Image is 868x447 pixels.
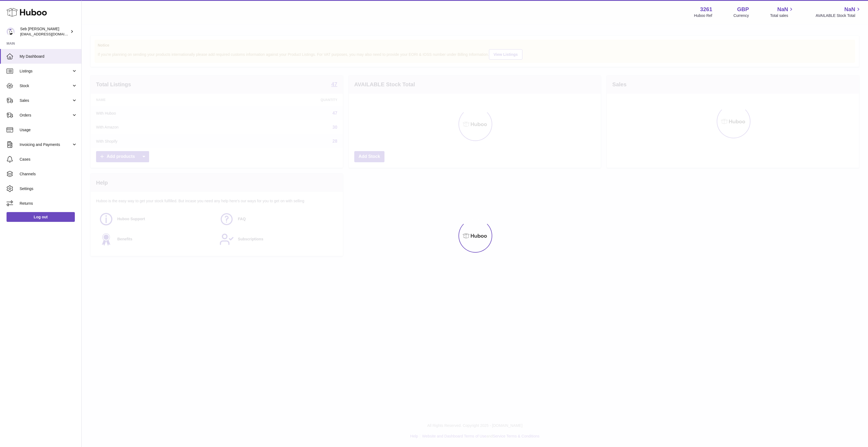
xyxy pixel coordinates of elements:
span: [EMAIL_ADDRESS][DOMAIN_NAME] [20,32,80,36]
a: NaN AVAILABLE Stock Total [815,6,861,18]
span: Settings [20,186,77,191]
strong: 3261 [700,6,712,13]
span: NaN [844,6,855,13]
span: My Dashboard [20,54,77,59]
span: AVAILABLE Stock Total [815,13,861,18]
span: NaN [777,6,788,13]
span: Listings [20,69,72,74]
span: Orders [20,113,72,118]
strong: GBP [737,6,749,13]
div: Currency [734,13,749,18]
span: Channels [20,172,77,177]
img: internalAdmin-3261@internal.huboo.com [7,27,15,36]
span: Invoicing and Payments [20,142,72,147]
span: Cases [20,157,77,162]
span: Stock [20,83,72,88]
div: Huboo Ref [694,13,712,18]
span: Sales [20,98,72,103]
span: Returns [20,201,77,206]
div: Seb [PERSON_NAME] [20,26,69,37]
span: Total sales [770,13,794,18]
a: Log out [7,212,75,222]
a: NaN Total sales [770,6,794,18]
span: Usage [20,127,77,133]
